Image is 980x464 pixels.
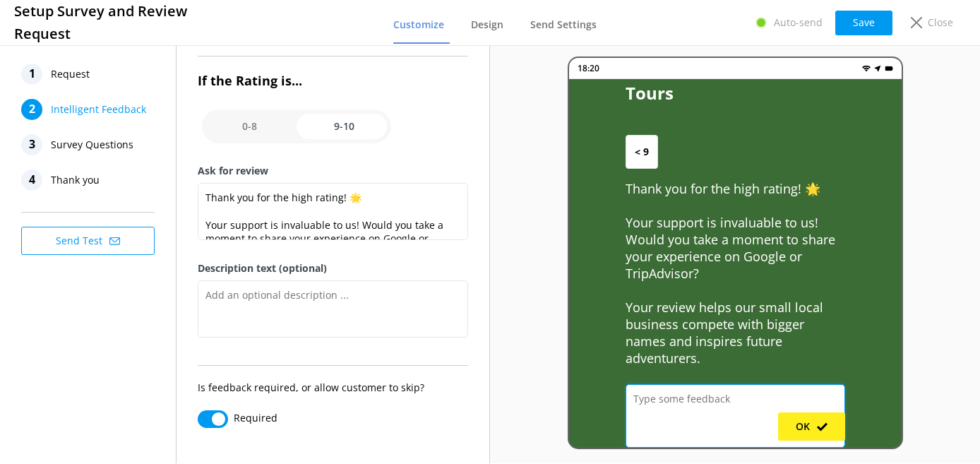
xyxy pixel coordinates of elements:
textarea: Thank you for the high rating! 🌟 Your support is invaluable to us! Would you take a moment to sha... [198,183,468,240]
p: Thank you for the high rating! 🌟 Your support is invaluable to us! Would you take a moment to sha... [626,180,845,367]
img: near-me.png [873,64,882,73]
label: Description text (optional) [198,261,468,276]
button: Send Test [21,227,155,255]
div: 3 [21,134,42,155]
span: < 9 [635,144,649,160]
img: battery.png [885,64,893,73]
span: Send Settings [530,18,597,32]
p: Is feedback required, or allow customer to skip? [198,380,468,395]
p: Auto-send [774,15,823,30]
span: Survey Questions [51,134,133,155]
div: 2 [21,99,42,120]
button: Save [835,11,892,35]
div: 1 [21,64,42,85]
p: 18:20 [578,61,599,75]
h3: If the Rating is... [198,71,468,91]
span: Request [51,64,90,85]
img: wifi.png [862,64,871,73]
p: Close [928,15,953,30]
label: Required [234,410,277,426]
button: OK [778,412,845,441]
label: Ask for review [198,163,468,179]
h2: [US_STATE] Safari Jeep Tours [626,52,845,107]
div: 4 [21,169,42,191]
span: Thank you [51,169,100,191]
span: Customize [393,18,444,32]
span: Design [471,18,503,32]
span: Intelligent Feedback [51,99,146,120]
